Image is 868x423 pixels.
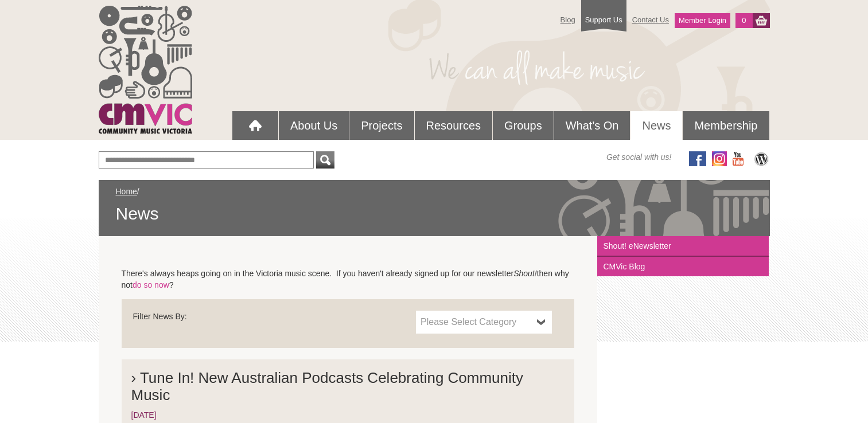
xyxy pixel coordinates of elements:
[133,311,417,328] div: Filter News By:
[735,13,752,28] a: 0
[555,10,581,30] a: Blog
[99,6,192,134] img: cmvic_logo.png
[421,315,532,329] span: Please Select Category
[279,111,349,140] a: About Us
[131,409,565,421] div: [DATE]
[415,111,493,140] a: Resources
[597,236,769,257] a: Shout! eNewsletter
[493,111,554,140] a: Groups
[683,111,769,140] a: Membership
[133,280,169,289] a: do so now
[606,151,672,163] span: Get social with us!
[753,151,770,166] img: CMVic Blog
[597,257,769,276] a: CMVic Blog
[131,358,565,409] h2: › Tune In! New Australian Podcasts Celebrating Community Music
[554,111,630,140] a: What's On
[712,151,727,166] img: icon-instagram.png
[116,203,753,225] span: News
[116,187,137,196] a: Home
[116,186,753,225] div: /
[513,269,536,278] em: Shout!
[349,111,414,140] a: Projects
[630,111,682,140] a: News
[626,10,675,30] a: Contact Us
[675,13,730,28] a: Member Login
[122,268,575,291] p: There's always heaps going on in the Victoria music scene. If you haven't already signed up for o...
[416,311,552,334] a: Please Select Category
